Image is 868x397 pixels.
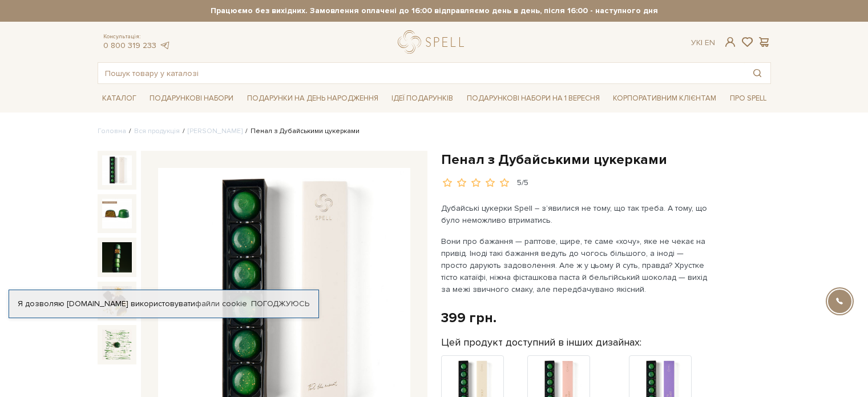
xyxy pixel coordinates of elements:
[705,38,715,47] a: En
[608,89,721,108] a: Корпоративним клієнтам
[98,6,771,16] strong: Працюємо без вихідних. Замовлення оплачені до 16:00 відправляємо день в день, після 16:00 - насту...
[98,127,126,135] a: Головна
[387,90,458,107] a: Ідеї подарунків
[725,90,771,107] a: Про Spell
[134,127,180,135] a: Вся продукція
[102,286,132,316] img: Пенал з Дубайськими цукерками
[145,90,238,107] a: Подарункові набори
[103,41,156,50] a: 0 800 319 233
[251,299,309,309] a: Погоджуюсь
[441,235,709,295] p: Вони про бажання — раптове, щире, те саме «хочу», яке не чекає на привід. Іноді такі бажання веду...
[98,63,744,83] input: Пошук товару у каталозі
[441,202,709,226] p: Дубайські цукерки Spell – з’явилися не тому, що так треба. А тому, що було неможливо втриматись.
[462,89,604,108] a: Подарункові набори на 1 Вересня
[701,38,703,47] span: |
[102,330,132,359] img: Пенал з Дубайськими цукерками
[102,155,132,185] img: Пенал з Дубайськими цукерками
[744,63,770,83] button: Пошук товару у каталозі
[517,178,528,189] div: 5/5
[441,309,496,327] div: 399 грн.
[159,41,171,50] a: telegram
[691,38,715,48] div: Ук
[188,127,243,135] a: [PERSON_NAME]
[195,299,247,308] a: файли cookie
[441,151,771,169] h1: Пенал з Дубайськими цукерками
[103,33,171,41] span: Консультація:
[102,242,132,272] img: Пенал з Дубайськими цукерками
[441,336,641,349] label: Цей продукт доступний в інших дизайнах:
[243,126,360,137] li: Пенал з Дубайськими цукерками
[98,90,141,107] a: Каталог
[398,30,469,54] a: logo
[243,90,383,107] a: Подарунки на День народження
[9,299,318,309] div: Я дозволяю [DOMAIN_NAME] використовувати
[102,199,132,228] img: Пенал з Дубайськими цукерками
